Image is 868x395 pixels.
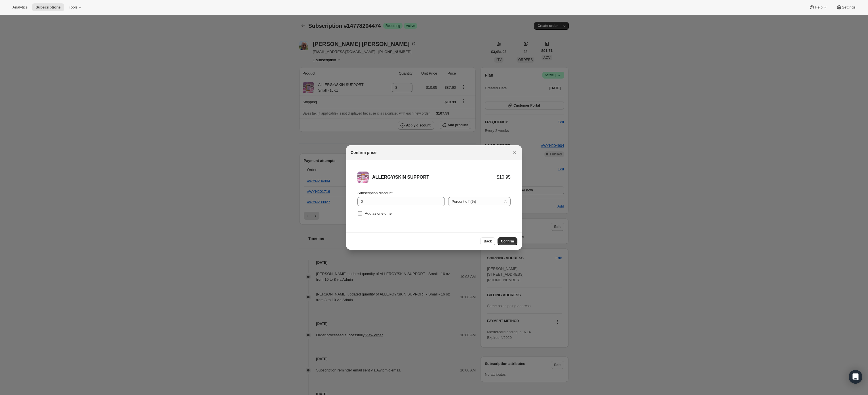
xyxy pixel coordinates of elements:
[372,174,497,180] div: ALLERGY/SKIN SUPPORT
[365,211,392,216] span: Add as one-time
[480,237,495,245] button: Back
[511,149,519,157] button: Close
[833,3,859,11] button: Settings
[9,3,31,11] button: Analytics
[357,191,393,195] span: Subscription discount
[65,3,87,11] button: Tools
[32,3,64,11] button: Subscriptions
[35,5,61,10] span: Subscriptions
[498,237,517,245] button: Confirm
[497,174,511,180] div: $10.95
[806,3,831,11] button: Help
[12,5,28,10] span: Analytics
[815,5,822,10] span: Help
[484,239,492,244] span: Back
[351,150,376,155] h2: Confirm price
[501,239,514,244] span: Confirm
[69,5,77,10] span: Tools
[357,172,369,183] img: ALLERGY/SKIN SUPPORT
[842,5,856,10] span: Settings
[849,370,862,384] div: Open Intercom Messenger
